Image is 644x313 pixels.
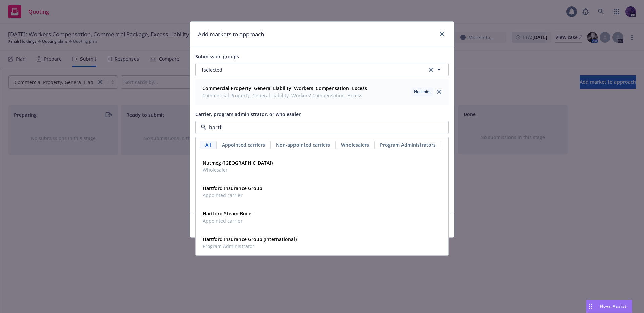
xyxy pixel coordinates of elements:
[276,141,330,148] span: Non-appointed carriers
[203,166,273,173] span: Wholesaler
[202,85,367,91] strong: Commercial Property, General Liability, Workers' Compensation, Excess
[427,66,435,74] a: clear selection
[384,135,449,142] a: View Top Trading Partners
[203,192,262,199] span: Appointed carrier
[438,30,446,38] a: close
[341,141,369,148] span: Wholesalers
[203,210,253,217] strong: Hartford Steam Boiler
[203,160,273,166] strong: Nutmeg ([GEOGRAPHIC_DATA])
[435,88,443,96] a: close
[203,236,297,242] strong: Hartford Insurance Group (International)
[203,185,262,191] strong: Hartford Insurance Group
[380,141,436,148] span: Program Administrators
[198,30,264,39] h1: Add markets to approach
[201,66,222,73] span: 1 selected
[195,63,449,76] button: 1selectedclear selection
[414,89,430,95] span: No limits
[195,111,301,117] span: Carrier, program administrator, or wholesaler
[586,300,595,313] div: Drag to move
[206,123,435,131] input: Select a carrier, program administrator, or wholesaler
[203,217,253,224] span: Appointed carrier
[202,92,367,99] span: Commercial Property, General Liability, Workers' Compensation, Excess
[586,300,632,313] button: Nova Assist
[195,53,239,60] span: Submission groups
[203,243,297,250] span: Program Administrator
[600,303,627,309] span: Nova Assist
[222,141,265,148] span: Appointed carriers
[205,141,211,148] span: All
